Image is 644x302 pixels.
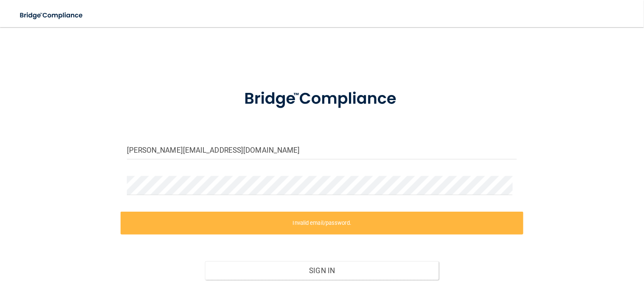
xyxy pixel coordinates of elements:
button: Sign In [205,261,439,280]
img: bridge_compliance_login_screen.278c3ca4.svg [228,78,416,120]
img: bridge_compliance_login_screen.278c3ca4.svg [13,7,91,24]
input: Email [127,140,517,159]
label: Invalid email/password. [121,212,524,235]
iframe: Drift Widget Chat Controller [498,254,634,288]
